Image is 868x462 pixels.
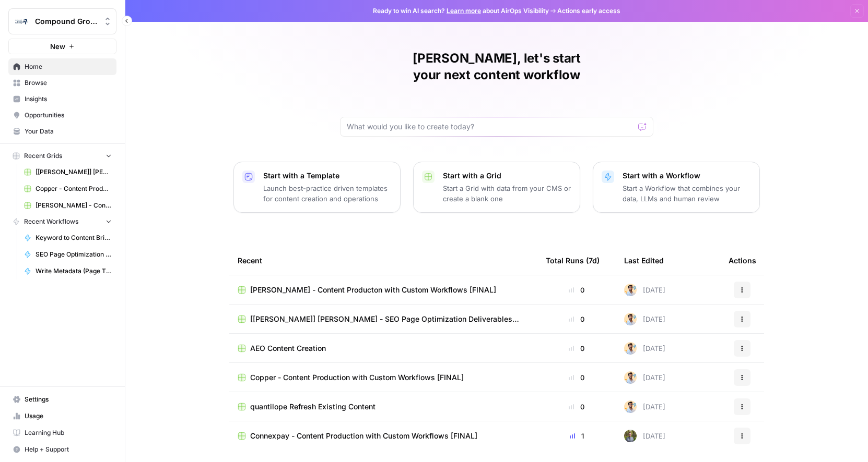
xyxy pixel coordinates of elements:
a: Opportunities [8,107,116,124]
span: Insights [25,94,112,104]
div: 0 [546,372,607,383]
div: 1 [546,431,607,441]
div: [DATE] [624,342,665,355]
a: Insights [8,91,116,107]
a: Copper - Content Production with Custom Workflows [FINAL] [238,372,529,383]
p: Start with a Template [263,171,392,181]
button: Help + Support [8,441,116,458]
a: Home [8,58,116,75]
button: Recent Workflows [8,214,116,229]
span: Keyword to Content Brief [FINAL] [36,233,112,242]
div: 0 [546,285,607,295]
img: ir1ty8mf6kvc1hjjoy03u9yxuew8 [624,430,637,442]
a: Keyword to Content Brief [FINAL] [19,229,116,246]
div: [DATE] [624,400,665,413]
span: [[PERSON_NAME]] [PERSON_NAME] - SEO Page Optimization Deliverables [FINAL] [36,167,112,177]
p: Start with a Workflow [623,171,751,181]
a: SEO Page Optimization [MV Version] [19,246,116,263]
div: Last Edited [624,246,664,275]
div: [DATE] [624,284,665,296]
input: What would you like to create today? [347,121,634,132]
div: Actions [729,246,756,275]
p: Start with a Grid [443,171,571,181]
img: lbvmmv95rfn6fxquksmlpnk8be0v [624,313,637,325]
img: lbvmmv95rfn6fxquksmlpnk8be0v [624,284,637,296]
button: New [8,39,116,54]
a: AEO Content Creation [238,343,529,354]
span: Compound Growth [35,16,98,27]
span: Ready to win AI search? about AirOps Visibility [373,6,549,16]
div: [DATE] [624,371,665,384]
span: Connexpay - Content Production with Custom Workflows [FINAL] [250,431,477,441]
span: Copper - Content Production with Custom Workflows [FINAL] [250,372,464,383]
span: SEO Page Optimization [MV Version] [36,250,112,259]
a: [[PERSON_NAME]] [PERSON_NAME] - SEO Page Optimization Deliverables [FINAL] [19,164,116,180]
span: Browse [25,78,112,88]
div: [DATE] [624,313,665,325]
span: quantilope Refresh Existing Content [250,402,376,412]
a: Write Metadata (Page Title & Meta Description) [FINAL] [19,263,116,279]
img: Compound Growth Logo [12,12,31,31]
button: Workspace: Compound Growth [8,8,116,34]
span: AEO Content Creation [250,343,326,354]
span: Copper - Content Production with Custom Workflows [FINAL] [36,184,112,193]
span: [PERSON_NAME] - Content Producton with Custom Workflows [FINAL] [36,201,112,210]
span: New [50,41,65,52]
div: 0 [546,314,607,324]
p: Start a Workflow that combines your data, LLMs and human review [623,183,751,204]
div: Total Runs (7d) [546,246,600,275]
a: Browse [8,75,116,91]
a: [PERSON_NAME] - Content Producton with Custom Workflows [FINAL] [19,197,116,214]
h1: [PERSON_NAME], let's start your next content workflow [340,50,653,83]
a: Copper - Content Production with Custom Workflows [FINAL] [19,180,116,197]
a: Connexpay - Content Production with Custom Workflows [FINAL] [238,431,529,441]
span: Write Metadata (Page Title & Meta Description) [FINAL] [36,266,112,276]
p: Start a Grid with data from your CMS or create a blank one [443,183,571,204]
div: [DATE] [624,430,665,442]
p: Launch best-practice driven templates for content creation and operations [263,183,392,204]
span: Recent Grids [24,151,62,161]
span: Your Data [25,127,112,136]
a: [PERSON_NAME] - Content Producton with Custom Workflows [FINAL] [238,285,529,295]
button: Start with a TemplateLaunch best-practice driven templates for content creation and operations [233,162,401,213]
span: Learning Hub [25,428,112,437]
a: Usage [8,408,116,424]
button: Start with a GridStart a Grid with data from your CMS or create a blank one [413,162,580,213]
span: Home [25,62,112,71]
div: 0 [546,343,607,354]
span: [[PERSON_NAME]] [PERSON_NAME] - SEO Page Optimization Deliverables [FINAL] [250,314,529,324]
span: Actions early access [557,6,620,16]
button: Recent Grids [8,148,116,164]
a: Learn more [447,7,481,15]
span: Opportunities [25,111,112,120]
a: Settings [8,391,116,408]
div: Recent [238,246,529,275]
span: Recent Workflows [24,217,78,226]
a: Your Data [8,123,116,140]
a: [[PERSON_NAME]] [PERSON_NAME] - SEO Page Optimization Deliverables [FINAL] [238,314,529,324]
img: lbvmmv95rfn6fxquksmlpnk8be0v [624,371,637,384]
a: quantilope Refresh Existing Content [238,402,529,412]
a: Learning Hub [8,424,116,441]
img: lbvmmv95rfn6fxquksmlpnk8be0v [624,400,637,413]
span: Help + Support [25,445,112,454]
img: lbvmmv95rfn6fxquksmlpnk8be0v [624,342,637,355]
button: Start with a WorkflowStart a Workflow that combines your data, LLMs and human review [593,162,760,213]
span: Usage [25,411,112,421]
span: [PERSON_NAME] - Content Producton with Custom Workflows [FINAL] [250,285,496,295]
div: 0 [546,402,607,412]
span: Settings [25,395,112,404]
